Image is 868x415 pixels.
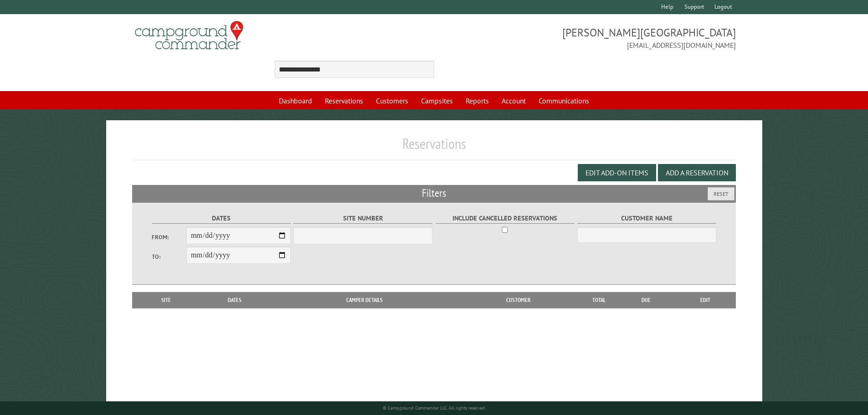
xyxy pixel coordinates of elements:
a: Reports [460,92,494,109]
label: From: [152,233,186,241]
h1: Reservations [132,135,736,160]
th: Edit [675,292,736,308]
a: Dashboard [273,92,318,109]
label: Dates [152,213,291,224]
a: Campsites [416,92,458,109]
th: Due [617,292,675,308]
button: Add a Reservation [658,164,736,181]
a: Communications [533,92,595,109]
img: Campground Commander [132,18,246,53]
button: Reset [708,187,734,200]
label: Site Number [293,213,432,224]
th: Total [581,292,617,308]
button: Edit Add-on Items [578,164,656,181]
label: Include Cancelled Reservations [436,213,575,224]
th: Dates [196,292,274,308]
span: [PERSON_NAME][GEOGRAPHIC_DATA] [EMAIL_ADDRESS][DOMAIN_NAME] [434,25,736,51]
small: © Campground Commander LLC. All rights reserved. [383,405,486,411]
label: Customer Name [577,213,716,224]
th: Camper Details [274,292,455,308]
th: Customer [455,292,581,308]
a: Account [496,92,531,109]
label: To: [152,252,186,261]
h2: Filters [132,185,736,202]
a: Reservations [319,92,369,109]
th: Site [137,292,196,308]
a: Customers [370,92,414,109]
